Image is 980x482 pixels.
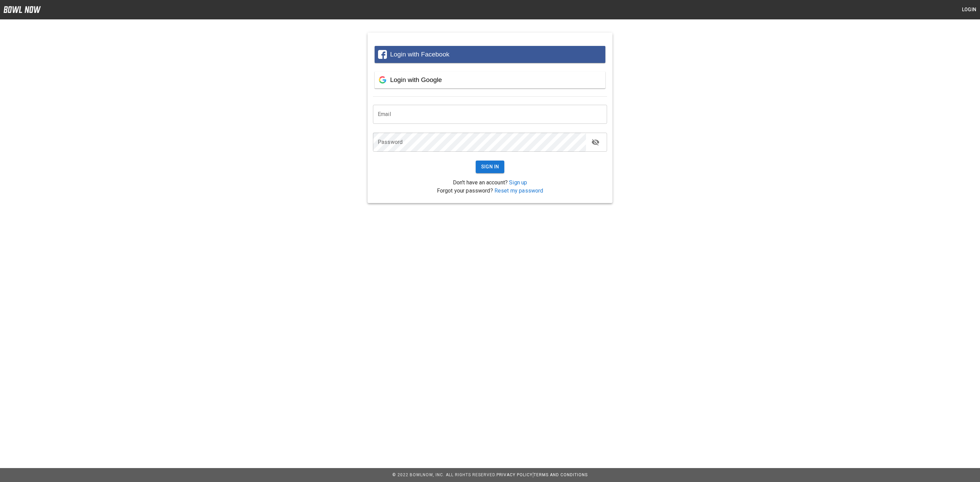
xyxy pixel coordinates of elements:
[509,179,527,186] a: Sign up
[392,472,496,477] span: © 2022 BowlNow, Inc. All Rights Reserved.
[494,187,543,194] a: Reset my password
[375,71,605,88] button: Login with Google
[375,46,605,63] button: Login with Facebook
[373,187,607,195] p: Forgot your password?
[496,472,533,477] a: Privacy Policy
[3,6,41,13] img: logo
[390,51,449,58] span: Login with Facebook
[390,76,442,83] span: Login with Google
[589,135,602,149] button: toggle password visibility
[958,3,980,16] button: Login
[534,472,588,477] a: Terms and Conditions
[476,161,505,173] button: Sign In
[373,179,607,187] p: Don't have an account?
